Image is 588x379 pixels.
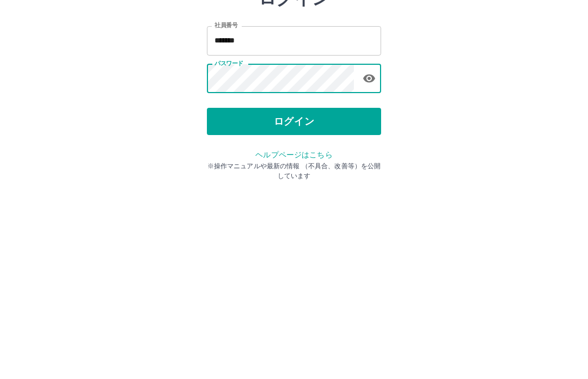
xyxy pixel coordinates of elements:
[215,102,237,110] label: 社員番号
[255,231,332,240] a: ヘルプページはこちら
[207,188,381,216] button: ログイン
[215,140,243,148] label: パスワード
[259,69,330,89] h2: ログイン
[207,242,381,261] p: ※操作マニュアルや最新の情報 （不具合、改善等）を公開しています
